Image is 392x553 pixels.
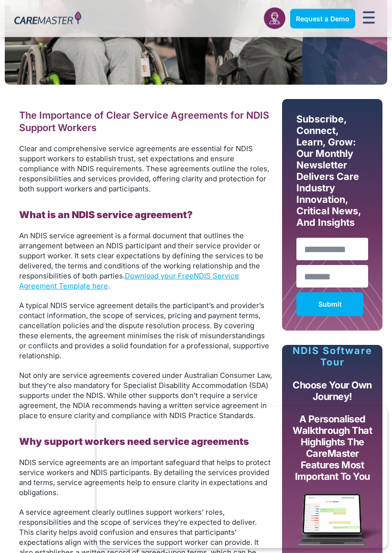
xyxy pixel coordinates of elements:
span: Clear and comprehensive service agreements are essential for NDIS support workers to establish tr... [19,144,269,194]
span: An NDIS service agreement is a formal document that outlines the arrangement between an NDIS part... [19,232,263,281]
p: . [19,231,272,291]
p: NDIS Software Tour [282,345,382,368]
b: Why support workers need service agreements [19,436,249,448]
p: Choose your own journey! [289,380,375,403]
span: Not only are service agreements covered under Australian Consumer Law, but they’re also mandatory... [19,371,272,420]
a: NDIS Service Agreement Template here [19,272,239,291]
span: NDIS service agreements are an important safeguard that helps to protect service workers and NDIS... [19,458,271,498]
span: A typical NDIS service agreement details the participant’s and provider’s contact information, th... [19,301,269,361]
b: What is an NDIS service agreement? [19,210,193,221]
h2: The Importance of Clear Service Agreements for NDIS Support Workers [19,110,272,134]
img: CareMaster Logo [14,11,81,26]
div: Menu Toggle [360,9,378,29]
span: Request a Demo [296,15,349,23]
button: Submit [296,293,363,317]
div: Subscribe, Connect, Learn, Grow: Our Monthly Newsletter Delivers Care Industry Innovation, Critic... [294,114,370,233]
iframe: Popup CTA [97,407,387,548]
span: Submit [318,301,342,309]
a: Download your Free [125,272,194,281]
a: Request a Demo [290,9,355,29]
